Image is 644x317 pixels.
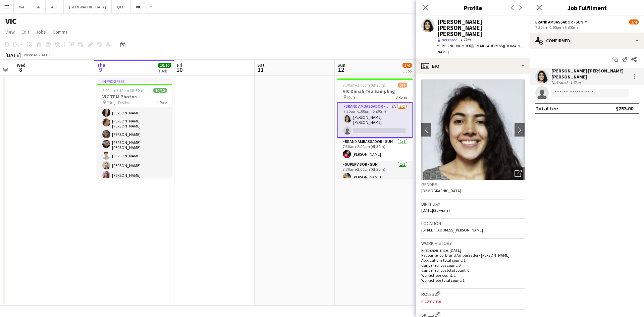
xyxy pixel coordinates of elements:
[421,299,525,304] p: Incomplete
[535,19,589,24] button: Brand Ambassador - SUN
[19,28,32,36] a: Edit
[511,167,525,180] div: Open photos pop-in
[535,25,639,30] div: 7:30am-1:00pm (5h30m)
[421,188,461,193] span: [DEMOGRAPHIC_DATA]
[421,253,525,258] p: Favourite job: Brand Ambassador - [PERSON_NAME]
[42,52,51,57] div: AEDT
[421,273,525,278] p: Worked jobs count: 1
[33,28,49,36] a: Jobs
[551,80,569,85] div: Not rated
[416,58,530,74] div: Bio
[569,80,582,85] div: 1.7km
[421,220,525,226] h3: Location
[530,33,644,49] div: Confirmed
[437,43,522,54] span: | [EMAIL_ADDRESS][DOMAIN_NAME]
[441,37,458,42] span: Not rated
[421,278,525,283] p: Worked jobs total count: 1
[5,16,17,26] h1: VIC
[416,3,530,12] h3: Profile
[30,0,46,13] button: SA
[629,19,639,24] span: 3/4
[5,29,15,35] span: View
[21,29,29,35] span: Edit
[535,105,558,112] div: Total fee
[3,28,17,36] a: View
[616,105,633,112] div: $253.00
[421,201,525,207] h3: Birthday
[437,19,525,37] div: [PERSON_NAME] [PERSON_NAME] [PERSON_NAME]
[421,268,525,273] p: Cancelled jobs total count: 0
[421,258,525,263] p: Applications total count: 1
[535,19,583,24] span: Brand Ambassador - SUN
[421,263,525,268] p: Cancelled jobs count: 0
[421,227,483,232] span: [STREET_ADDRESS][PERSON_NAME]
[421,208,450,213] span: [DATE] (25 years)
[53,29,68,35] span: Comms
[421,80,525,180] img: Crew avatar or photo
[551,68,628,80] div: [PERSON_NAME] [PERSON_NAME] [PERSON_NAME]
[421,240,525,246] h3: Work history
[130,0,147,13] button: VIC
[421,248,525,253] p: First experience: [DATE]
[437,43,472,48] span: t. [PHONE_NUMBER]
[36,29,46,35] span: Jobs
[64,0,112,13] button: [GEOGRAPHIC_DATA]
[459,37,472,42] span: 1.7km
[421,181,525,188] h3: Gender
[112,0,130,13] button: QLD
[421,290,525,297] h3: Roles
[50,28,70,36] a: Comms
[22,52,39,57] span: Week 41
[5,52,21,58] div: [DATE]
[14,0,30,13] button: WA
[530,3,644,12] h3: Job Fulfilment
[46,0,64,13] button: ACT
